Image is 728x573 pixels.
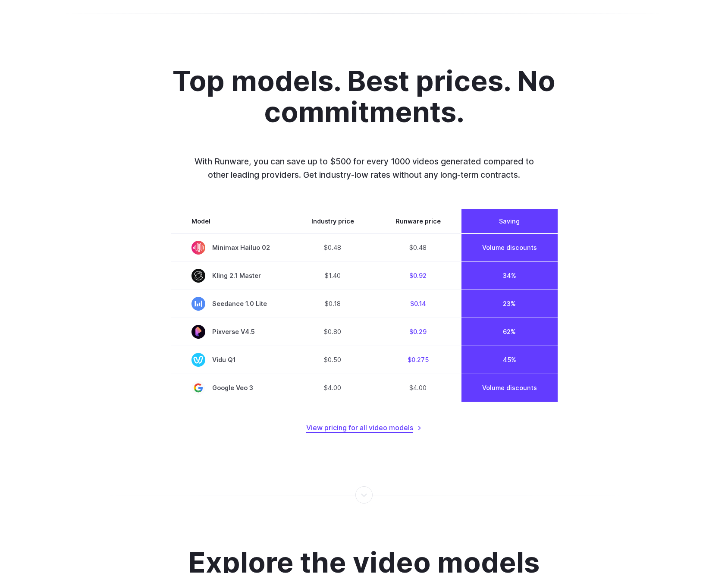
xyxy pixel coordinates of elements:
[461,261,558,290] td: 34%
[306,422,422,434] a: View pricing for all video models
[375,209,461,233] th: Runware price
[191,381,270,395] span: Google Veo 3
[185,155,543,181] p: With Runware, you can save up to $500 for every 1000 videos generated compared to other leading p...
[291,290,375,318] td: $0.18
[375,318,461,346] td: $0.29
[191,353,270,367] span: Vidu Q1
[482,244,537,251] a: Volume discounts
[291,318,375,346] td: $0.80
[291,209,375,233] th: Industry price
[191,241,270,255] span: Minimax Hailuo 02
[461,209,558,233] th: Saving
[375,233,461,262] td: $0.48
[291,374,375,402] td: $4.00
[375,346,461,374] td: $0.275
[482,384,537,391] a: Volume discounts
[461,346,558,374] td: 45%
[291,233,375,262] td: $0.48
[461,318,558,346] td: 62%
[291,346,375,374] td: $0.50
[191,325,270,339] span: Pixverse V4.5
[291,261,375,290] td: $1.40
[124,65,604,127] h2: Top models. Best prices. No commitments.
[375,261,461,290] td: $0.92
[375,374,461,402] td: $4.00
[461,290,558,318] td: 23%
[375,290,461,318] td: $0.14
[191,297,270,311] span: Seedance 1.0 Lite
[191,269,270,283] span: Kling 2.1 Master
[171,209,291,233] th: Model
